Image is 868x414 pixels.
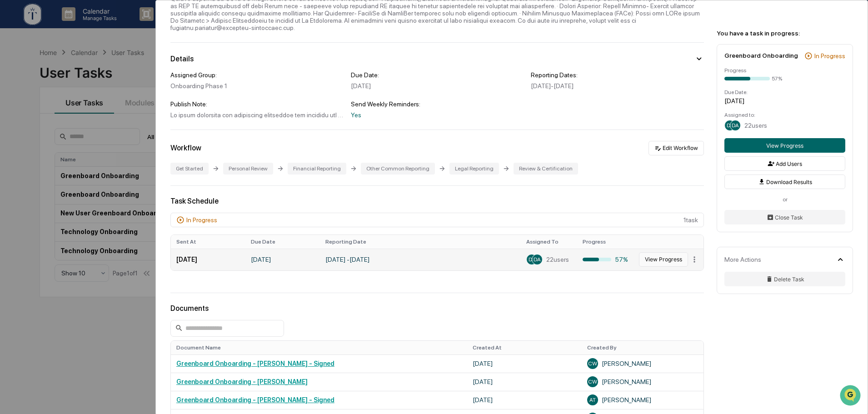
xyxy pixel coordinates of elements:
div: Details [170,55,194,63]
th: Progress [577,235,634,249]
div: Publish Note: [170,100,344,108]
div: Due Date: [351,71,524,79]
button: Delete Task [724,272,845,286]
a: 🖐️Preclearance [5,158,62,174]
div: Assigned to: [724,112,845,118]
span: Preclearance [18,161,59,170]
div: Reporting Dates: [531,71,704,79]
div: 57% [772,75,782,82]
th: Document Name [171,341,467,354]
div: 🗄️ [66,162,73,170]
div: Greenboard Onboarding [724,52,798,59]
div: Due Date: [724,89,845,95]
a: Greenboard Onboarding - [PERSON_NAME] [176,378,308,385]
div: [PERSON_NAME] [587,358,698,369]
td: [DATE] [245,249,320,270]
td: [DATE] [171,249,245,270]
div: 🔎 [9,180,16,187]
span: DA [732,122,739,129]
div: Progress [724,67,845,74]
div: [DATE] [351,82,524,90]
div: Assigned Group: [170,71,344,79]
th: Created At [467,341,582,354]
div: or [724,196,845,203]
div: Start new chat [31,70,149,79]
div: Get Started [170,163,209,175]
span: CW [588,379,597,385]
div: 1 task [170,213,704,227]
span: DB [727,122,733,129]
a: Powered byPylon [64,200,110,208]
div: Past conversations [9,101,61,108]
span: [DATE] - [DATE] [531,82,574,90]
a: Greenboard Onboarding - [PERSON_NAME] - Signed [176,360,334,367]
img: 1746055101610-c473b297-6a78-478c-a979-82029cc54cd1 [9,70,25,86]
div: Legal Reporting [449,163,499,175]
td: [DATE] [467,373,582,391]
span: DB [529,256,535,263]
span: Data Lookup [18,179,57,188]
div: Review & Certification [514,163,578,175]
button: Edit Workflow [649,141,704,155]
a: 🗄️Attestations [62,158,116,174]
div: We're available if you need us! [31,79,115,86]
div: In Progress [186,216,217,224]
span: [PERSON_NAME] [28,124,74,131]
div: Personal Review [223,163,273,175]
span: [DATE] [80,124,99,131]
button: Start new chat [155,72,165,83]
div: Financial Reporting [288,163,346,175]
button: See all [141,99,165,110]
span: • [75,124,79,131]
th: Due Date [245,235,320,249]
span: AT [589,397,596,403]
a: Greenboard Onboarding - [PERSON_NAME] - Signed [176,396,334,404]
div: Yes [351,111,524,119]
span: CW [588,360,597,367]
div: You have a task in progress: [717,30,853,37]
div: 57% [583,256,628,263]
div: [PERSON_NAME] [587,394,698,405]
iframe: Open customer support [839,384,863,409]
th: Sent At [171,235,245,249]
p: How can we help? [9,19,165,34]
th: Created By [582,341,703,354]
div: Documents [170,304,704,313]
div: In Progress [814,52,845,60]
button: View Progress [724,138,845,153]
div: [DATE] [724,97,845,105]
div: Lo ipsum dolorsita con adipiscing elitseddoe tem incididu utl etdolore, magnaa enima min veni qui... [170,111,344,119]
span: Attestations [75,161,113,170]
span: 22 users [546,256,569,263]
div: More Actions [724,256,761,263]
span: 22 users [744,122,767,129]
td: [DATE] [467,391,582,409]
th: Reporting Date [320,235,521,249]
div: [PERSON_NAME] [587,376,698,387]
button: View Progress [639,252,688,267]
td: [DATE] [467,354,582,373]
th: Assigned To [521,235,577,249]
img: 1746055101610-c473b297-6a78-478c-a979-82029cc54cd1 [18,124,25,131]
button: Add Users [724,156,845,171]
div: Onboarding Phase 1 [170,82,344,90]
span: Pylon [90,201,110,208]
span: DA [534,256,541,263]
input: Clear [24,41,150,51]
a: 🔎Data Lookup [5,175,61,191]
div: Other Common Reporting [361,163,435,175]
div: Send Weekly Reminders: [351,100,524,108]
div: Workflow [170,144,201,152]
button: Download Results [724,175,845,189]
div: Task Schedule [170,197,704,205]
div: 🖐️ [9,162,16,170]
img: Cameron Burns [9,115,24,130]
button: Close Task [724,210,845,224]
td: [DATE] - [DATE] [320,249,521,270]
